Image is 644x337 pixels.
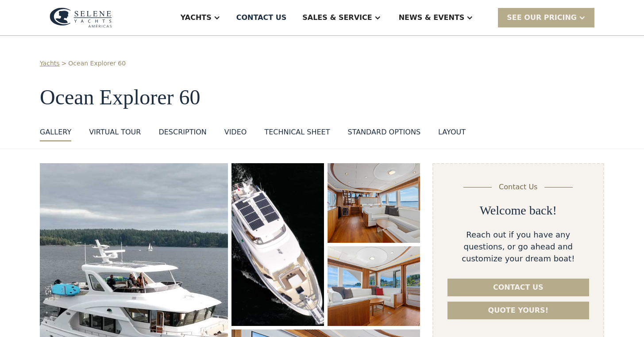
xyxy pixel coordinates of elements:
[40,127,71,142] a: GALLERY
[264,127,330,142] a: Technical sheet
[264,127,330,138] div: Technical sheet
[89,127,141,142] a: VIRTUAL TOUR
[40,127,71,138] div: GALLERY
[224,127,247,142] a: VIDEO
[438,127,466,142] a: layout
[231,163,324,326] a: open lightbox
[224,127,247,138] div: VIDEO
[328,246,420,326] a: open lightbox
[68,59,126,68] a: Ocean Explorer 60
[158,127,206,138] div: DESCRIPTION
[40,86,604,109] h1: Ocean Explorer 60
[447,279,589,296] a: Contact us
[302,12,372,23] div: Sales & Service
[40,59,60,68] a: Yachts
[236,12,287,23] div: Contact US
[498,8,594,27] div: SEE Our Pricing
[158,127,206,142] a: DESCRIPTION
[480,203,557,218] h2: Welcome back!
[447,229,589,264] div: Reach out if you have any questions, or go ahead and customize your dream boat!
[89,127,141,138] div: VIRTUAL TOUR
[499,182,537,192] div: Contact Us
[50,8,112,28] img: logo
[347,127,420,138] div: standard options
[328,163,420,243] a: open lightbox
[399,12,465,23] div: News & EVENTS
[507,12,577,23] div: SEE Our Pricing
[347,127,420,142] a: standard options
[447,302,589,319] a: Quote yours!
[438,127,466,138] div: layout
[181,12,212,23] div: Yachts
[62,59,67,68] div: >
